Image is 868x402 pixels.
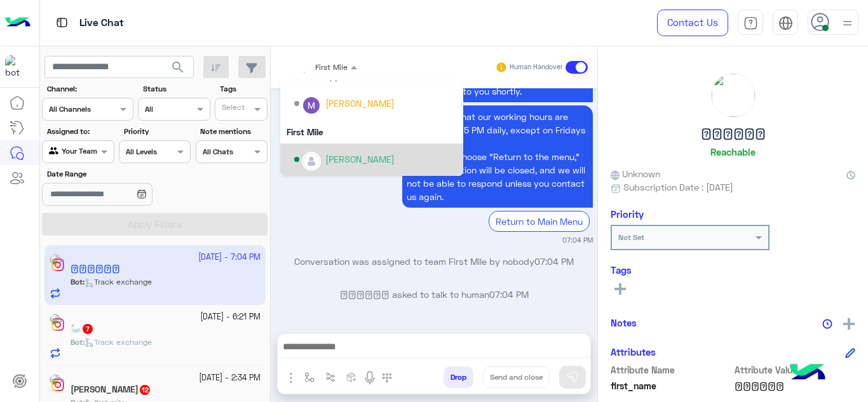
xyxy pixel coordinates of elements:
span: first_name [611,379,732,392]
span: Attribute Value [735,363,856,377]
img: profile [839,15,855,31]
span: Bot [71,337,83,347]
span: Subscription Date : [DATE] [623,180,733,194]
button: Apply Filters [42,213,268,236]
small: [DATE] - 6:21 PM [200,311,261,323]
small: Human Handover [510,62,563,72]
img: send message [566,371,579,384]
img: notes [822,319,832,329]
img: select flow [304,372,315,382]
div: Select [220,102,245,116]
span: 07:04 PM [534,256,574,267]
b: : [71,337,85,347]
div: loading... [290,65,307,79]
h5: 𝐀𝐦𝐢𝐧𝐚𓂀 [701,127,766,142]
div: [PERSON_NAME] [325,97,395,110]
img: defaultAdmin.png [303,153,320,170]
img: Logo [5,10,31,36]
ng-dropdown-panel: Options list [280,81,463,176]
span: Attribute Name [611,363,732,377]
b: Not Set [618,232,644,242]
img: add [843,318,855,330]
img: send attachment [283,370,299,385]
p: Conversation was assigned to team First Mile by nobody [276,255,593,268]
img: ACg8ocJ5kWkbDFwHhE1-NCdHlUdL0Moenmmb7xp8U7RIpZhCQ1Zz3Q=s96-c [303,97,320,114]
span: First Mile [315,62,348,72]
img: picture [50,314,61,325]
button: create order [341,366,362,387]
p: 19/9/2025, 7:04 PM [402,105,593,208]
img: picture [50,374,61,385]
img: tab [778,16,793,30]
label: Priority [124,126,189,137]
label: Note mentions [200,126,266,137]
img: Trigger scenario [325,372,336,382]
p: 𝐀𝐦𝐢𝐧𝐚𓂀 asked to talk to human [276,288,593,301]
h5: Celina Tadros [71,384,151,395]
small: 07:04 PM [562,235,593,245]
img: 317874714732967 [5,55,28,78]
img: create order [346,372,356,382]
small: [DATE] - 2:34 PM [199,372,261,384]
a: Contact Us [657,10,728,36]
div: Return to Main Menu [489,211,590,232]
img: hulul-logo.png [785,351,830,396]
h5: 🦢 [71,323,94,334]
span: 𝐀𝐦𝐢𝐧𝐚𓂀 [735,379,856,392]
button: Send and close [483,366,550,388]
span: 7 [83,324,93,334]
span: Unknown [611,167,660,180]
h6: Reachable [710,146,756,157]
span: 07:04 PM [489,289,529,300]
span: search [170,60,186,75]
p: Live Chat [79,15,124,32]
img: tab [743,16,758,30]
h6: Priority [611,208,644,220]
img: picture [712,74,755,117]
img: make a call [382,373,392,383]
label: Channel: [47,83,132,95]
span: 12 [140,385,150,395]
button: Drop [444,366,473,388]
a: tab [738,10,763,36]
label: Assigned to: [47,126,112,137]
h6: Attributes [611,346,656,358]
label: Tags [220,83,266,95]
img: Instagram [51,318,64,331]
label: Date Range [47,168,189,180]
img: send voice note [362,370,377,385]
button: select flow [299,366,320,387]
span: Track exchange [85,337,152,347]
div: First Mile [280,120,463,144]
button: search [163,56,194,83]
img: tab [54,15,70,30]
button: Trigger scenario [320,366,341,387]
label: Status [143,83,208,95]
img: Instagram [51,379,64,391]
h6: Tags [611,264,855,276]
h6: Notes [611,317,637,328]
div: [PERSON_NAME] [325,152,395,166]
